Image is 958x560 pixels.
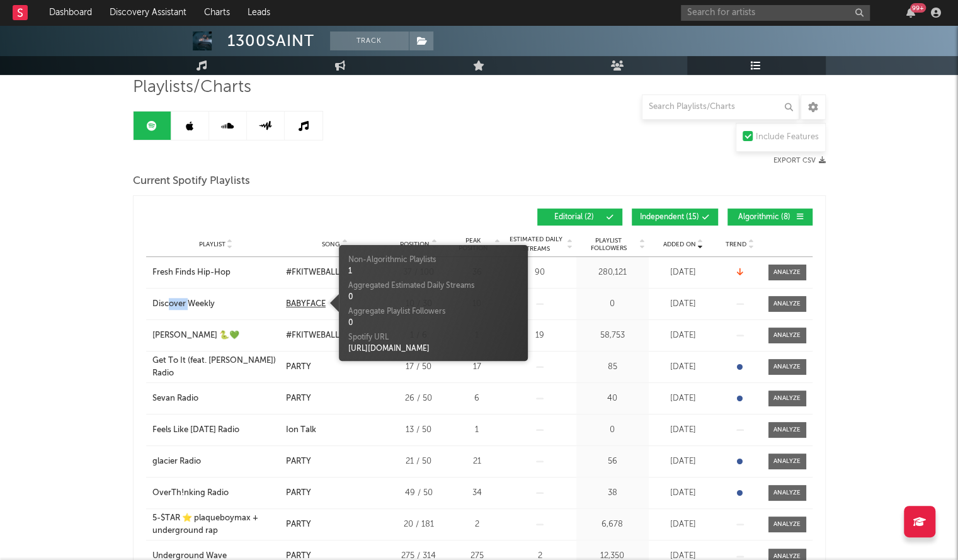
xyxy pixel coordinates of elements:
div: [DATE] [652,518,715,531]
span: Algorithmic ( 8 ) [736,214,794,221]
div: PARTY [286,518,311,531]
div: 0 [348,292,518,303]
div: 19 [507,329,573,342]
button: Track [330,31,409,50]
div: #FKITWEBALL [286,266,339,279]
div: PARTY [286,361,311,374]
div: [DATE] [652,266,715,279]
div: 0 [579,298,646,311]
div: PARTY [286,487,311,500]
div: Ion Talk [286,424,316,437]
span: Position [400,241,430,248]
div: [DATE] [652,392,715,405]
div: 58,753 [579,329,646,342]
a: Get To It (feat. [PERSON_NAME]) Radio [152,355,280,379]
a: [PERSON_NAME] 🐍💚 [152,329,280,342]
div: [DATE] [652,455,715,468]
a: Fresh Finds Hip-Hop [152,266,280,279]
span: Trend [726,241,746,248]
span: Playlist [199,241,225,248]
div: PARTY [286,455,311,468]
div: 1 [453,424,501,437]
a: 5-$TAR ⭐️ plaqueboymax + underground rap [152,512,280,537]
div: 90 [507,266,573,279]
a: Feels Like [DATE] Radio [152,424,280,437]
div: 21 [453,455,501,468]
div: glacier Radio [152,455,201,468]
div: PARTY [286,392,311,405]
div: 99 + [910,3,926,13]
a: OverTh!nking Radio [152,487,280,500]
div: 17 / 50 [391,361,447,374]
div: Non-Algorithmic Playlists [348,254,518,266]
div: #FKITWEBALL [286,329,339,342]
a: [URL][DOMAIN_NAME] [348,345,430,353]
span: Peak Position [453,237,493,252]
input: Search Playlists/Charts [642,94,799,120]
div: 40 [579,392,646,405]
button: Export CSV [773,157,826,164]
div: Sevan Radio [152,392,198,405]
div: 6 [453,392,501,405]
div: 1 [348,266,518,277]
div: 85 [579,361,646,374]
div: Include Features [756,130,819,145]
div: 0 [579,424,646,437]
div: [DATE] [652,487,715,500]
button: Independent(15) [632,209,718,226]
span: Current Spotify Playlists [133,174,250,189]
input: Search for artists [681,5,870,21]
div: 26 / 50 [391,392,447,405]
div: BABYFACE [286,298,326,311]
a: glacier Radio [152,455,280,468]
button: Editorial(2) [537,209,622,226]
div: Spotify URL [348,332,518,343]
div: 0 [348,317,518,329]
a: Sevan Radio [152,392,280,405]
span: Editorial ( 2 ) [545,214,603,221]
div: 280,121 [579,266,646,279]
span: Independent ( 15 ) [640,214,699,221]
div: 38 [579,487,646,500]
span: Playlists/Charts [133,80,251,95]
div: 6,678 [579,518,646,531]
div: OverTh!nking Radio [152,487,229,500]
div: 17 [453,361,501,374]
div: [DATE] [652,424,715,437]
div: Feels Like [DATE] Radio [152,424,239,437]
span: Playlist Followers [579,237,638,252]
div: [PERSON_NAME] 🐍💚 [152,329,239,342]
div: Aggregated Estimated Daily Streams [348,280,518,292]
div: 2 [453,518,501,531]
div: [DATE] [652,298,715,311]
div: [DATE] [652,329,715,342]
div: 56 [579,455,646,468]
div: 49 / 50 [391,487,447,500]
span: Added On [663,241,696,248]
div: 13 / 50 [391,424,447,437]
div: [DATE] [652,361,715,374]
div: 21 / 50 [391,455,447,468]
button: 99+ [906,8,915,18]
span: Estimated Daily Streams [507,235,566,254]
button: Algorithmic(8) [727,209,813,226]
a: Discover Weekly [152,298,280,311]
div: 20 / 181 [391,518,447,531]
div: 1300SAINT [227,31,314,50]
div: Fresh Finds Hip-Hop [152,266,231,279]
div: Aggregate Playlist Followers [348,306,518,317]
div: 34 [453,487,501,500]
div: Discover Weekly [152,298,215,311]
span: Song [322,241,340,248]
